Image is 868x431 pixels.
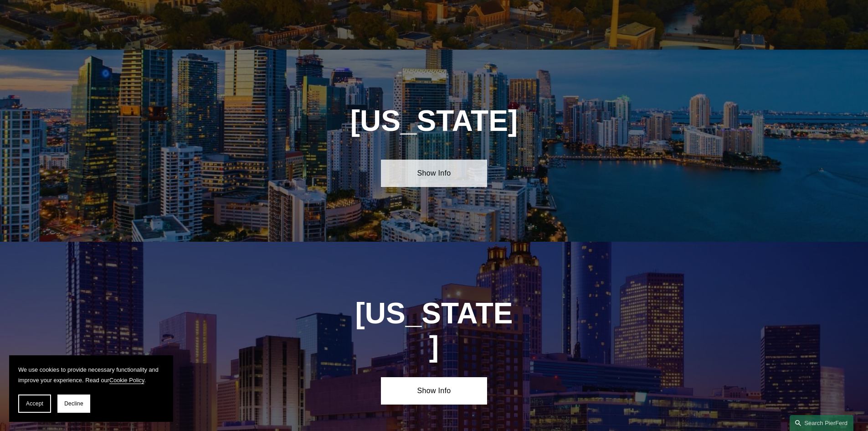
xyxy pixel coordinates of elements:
a: Cookie Policy [109,377,144,384]
section: Cookie banner [9,355,173,422]
a: Search this site [790,415,853,431]
p: We use cookies to provide necessary functionality and improve your experience. Read our . [18,364,164,385]
a: Show Info [381,160,487,187]
h1: [US_STATE] [354,297,514,363]
h1: [US_STATE] [328,104,540,138]
a: Show Info [381,377,487,405]
span: Accept [26,400,43,407]
span: Decline [64,400,83,407]
button: Accept [18,395,51,413]
button: Decline [57,395,90,413]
